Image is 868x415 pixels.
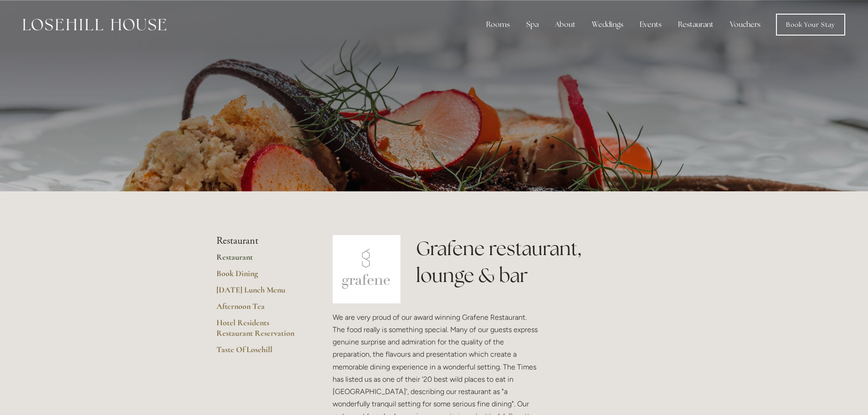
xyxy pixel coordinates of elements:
a: Vouchers [723,15,768,34]
a: Book Dining [216,268,303,285]
a: Hotel Residents Restaurant Reservation [216,318,303,344]
div: Spa [519,15,546,34]
a: [DATE] Lunch Menu [216,285,303,301]
li: Restaurant [216,235,303,247]
a: Book Your Stay [776,14,845,36]
div: Rooms [479,15,517,34]
img: grafene.jpg [333,235,401,303]
div: Events [632,15,669,34]
div: Restaurant [671,15,721,34]
div: About [548,15,583,34]
a: Restaurant [216,252,303,268]
h1: Grafene restaurant, lounge & bar [416,235,652,289]
img: Losehill House [23,19,166,31]
div: Weddings [585,15,631,34]
a: Afternoon Tea [216,301,303,318]
a: Taste Of Losehill [216,344,303,361]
